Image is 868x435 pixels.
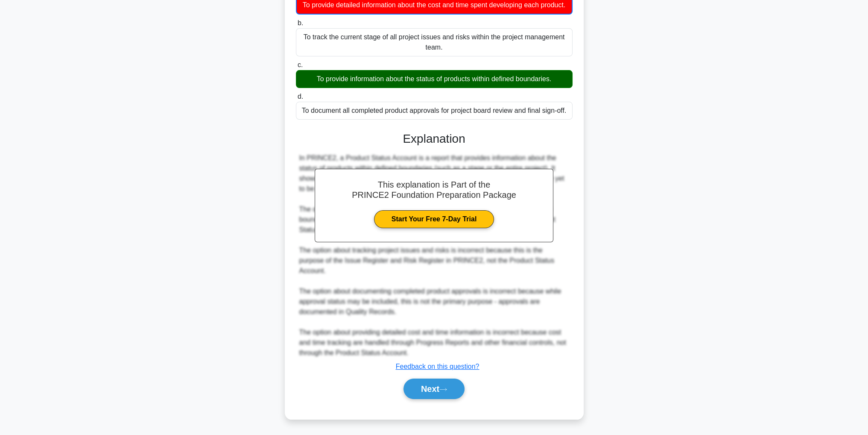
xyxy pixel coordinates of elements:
div: To provide information about the status of products within defined boundaries. [296,70,573,88]
div: To document all completed product approvals for project board review and final sign-off. [296,102,573,120]
span: d. [298,93,303,100]
span: c. [298,61,303,68]
a: Start Your Free 7-Day Trial [374,210,494,228]
h3: Explanation [301,132,567,146]
div: In PRINCE2, a Product Status Account is a report that provides information about the status of pr... [299,153,569,358]
button: Next [403,379,465,399]
span: b. [298,19,303,26]
div: To track the current stage of all project issues and risks within the project management team. [296,28,573,56]
a: Feedback on this question? [396,363,479,370]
